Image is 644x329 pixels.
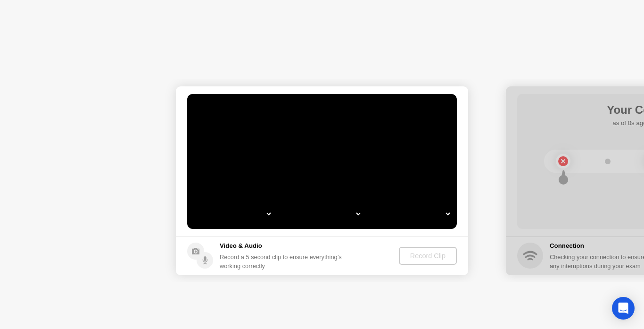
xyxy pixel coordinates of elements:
[399,247,457,265] button: Record Clip
[281,204,362,223] select: Available speakers
[220,253,346,270] div: Record a 5 second clip to ensure everything’s working correctly
[612,297,635,320] div: Open Intercom Messenger
[220,241,346,251] h5: Video & Audio
[371,204,452,223] select: Available microphones
[403,252,453,260] div: Record Clip
[192,204,272,223] select: Available cameras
